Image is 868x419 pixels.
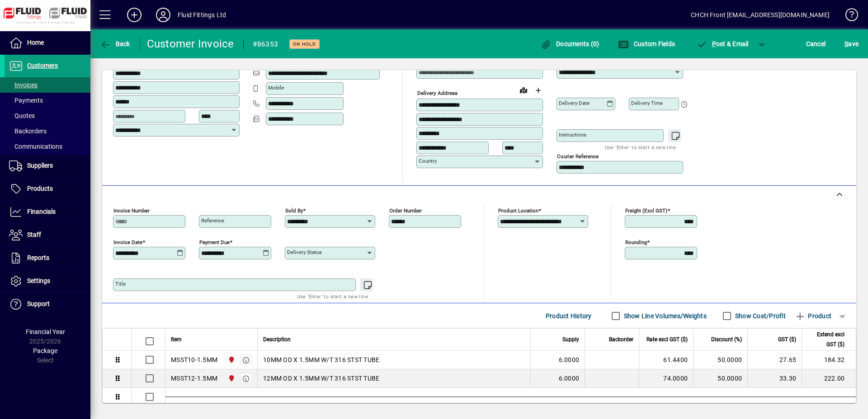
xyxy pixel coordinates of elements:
[263,334,291,344] span: Description
[5,293,90,315] a: Support
[618,40,675,47] span: Custom Fields
[268,85,284,91] mat-label: Mobile
[9,97,43,104] span: Payments
[5,178,90,200] a: Products
[90,36,140,52] app-page-header-button: Back
[693,351,747,369] td: 50.0000
[625,239,647,245] mat-label: Rounding
[802,369,856,388] td: 222.00
[5,139,90,154] a: Communications
[115,281,126,287] mat-label: Title
[646,334,688,344] span: Rate excl GST ($)
[27,39,44,46] span: Home
[842,36,861,52] button: Save
[285,207,303,214] mat-label: Sold by
[609,334,633,344] span: Backorder
[693,369,747,388] td: 50.0000
[27,277,50,284] span: Settings
[171,355,217,364] div: MSST10-1.5MM
[171,374,217,383] div: MSST12-1.5MM
[790,308,836,324] button: Product
[645,355,688,364] div: 61.4400
[806,37,826,51] span: Cancel
[562,334,579,344] span: Supply
[839,2,857,31] a: Knowledge Base
[696,40,749,47] span: ost & Email
[27,208,56,215] span: Financials
[27,185,53,192] span: Products
[5,123,90,139] a: Backorders
[178,8,226,22] div: Fluid Fittings Ltd
[778,334,796,344] span: GST ($)
[557,153,599,160] mat-label: Courier Reference
[27,254,49,261] span: Reports
[100,40,130,47] span: Back
[5,32,90,54] a: Home
[531,83,545,98] button: Choose address
[625,207,667,214] mat-label: Freight (excl GST)
[559,374,580,383] span: 6.0000
[559,132,586,138] mat-label: Instructions
[712,40,716,47] span: P
[33,347,57,354] span: Package
[5,247,90,269] a: Reports
[27,300,50,307] span: Support
[622,311,707,320] label: Show Line Volumes/Weights
[27,62,58,69] span: Customers
[559,355,580,364] span: 6.0000
[747,369,802,388] td: 33.30
[605,142,676,152] mat-hint: Use 'Enter' to start a new line
[287,249,322,255] mat-label: Delivery status
[616,36,677,52] button: Custom Fields
[9,127,47,135] span: Backorders
[802,351,856,369] td: 184.32
[9,143,62,150] span: Communications
[645,374,688,383] div: 74.0000
[844,40,848,47] span: S
[5,155,90,177] a: Suppliers
[419,158,437,164] mat-label: Country
[26,328,65,335] span: Financial Year
[9,81,38,89] span: Invoices
[263,374,379,383] span: 12MM OD X 1.5MM W/T 316 STST TUBE
[147,37,234,51] div: Customer Invoice
[263,355,379,364] span: 10MM OD X 1.5MM W/T 316 STST TUBE
[113,207,150,214] mat-label: Invoice number
[5,201,90,223] a: Financials
[747,351,802,369] td: 27.65
[201,217,224,224] mat-label: Reference
[5,77,90,93] a: Invoices
[120,7,149,23] button: Add
[297,291,368,301] mat-hint: Use 'Enter' to start a new line
[293,41,316,47] span: On hold
[199,239,230,245] mat-label: Payment due
[559,100,590,106] mat-label: Delivery date
[27,231,41,238] span: Staff
[795,309,831,323] span: Product
[538,36,602,52] button: Documents (0)
[541,40,599,47] span: Documents (0)
[807,330,844,349] span: Extend excl GST ($)
[226,355,236,365] span: FLUID FITTINGS CHRISTCHURCH
[546,309,592,323] span: Product History
[804,36,828,52] button: Cancel
[631,100,663,106] mat-label: Delivery time
[691,8,830,22] div: CHCH Front [EMAIL_ADDRESS][DOMAIN_NAME]
[5,108,90,123] a: Quotes
[27,162,53,169] span: Suppliers
[253,37,278,52] div: #86353
[733,311,786,320] label: Show Cost/Profit
[711,334,742,344] span: Discount (%)
[9,112,35,119] span: Quotes
[844,37,859,51] span: ave
[516,83,531,97] a: View on map
[149,7,178,23] button: Profile
[692,36,753,52] button: Post & Email
[5,224,90,246] a: Staff
[498,207,538,214] mat-label: Product location
[226,373,236,383] span: FLUID FITTINGS CHRISTCHURCH
[5,270,90,292] a: Settings
[98,36,132,52] button: Back
[171,334,182,344] span: Item
[5,93,90,108] a: Payments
